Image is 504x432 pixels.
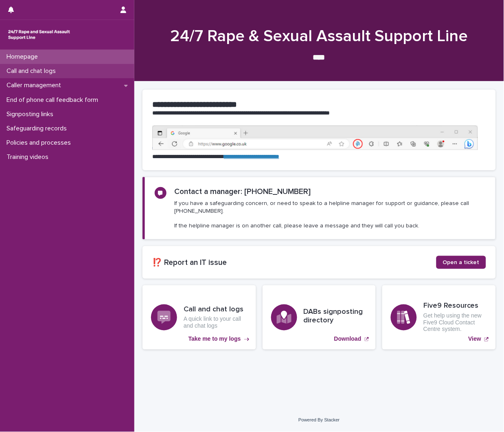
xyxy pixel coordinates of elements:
[3,53,44,61] p: Homepage
[304,308,368,326] h3: DABs signposting directory
[175,200,486,229] p: If you have a safeguarding concern, or need to speak to a helpline manager for support or guidanc...
[382,285,496,350] a: View
[184,316,248,330] p: A quick link to your call and chat logs
[3,125,73,132] p: Safeguarding records
[3,67,62,75] p: Call and chat logs
[423,313,487,333] p: Get help using the new Five9 Cloud Contact Centre system.
[263,285,376,350] a: Download
[298,418,340,423] a: Powered By Stacker
[3,82,68,89] p: Caller management
[3,153,55,161] p: Training videos
[142,285,256,350] a: Take me to my logs
[334,336,362,343] p: Download
[3,96,105,104] p: End of phone call feedback form
[152,126,478,150] img: https%3A%2F%2Fcdn.document360.io%2F0deca9d6-0dac-4e56-9e8f-8d9979bfce0e%2FImages%2FDocumentation%...
[3,139,77,147] p: Policies and processes
[152,258,436,267] h2: ⁉️ Report an IT issue
[469,336,482,343] p: View
[184,306,248,315] h3: Call and chat logs
[3,110,60,118] p: Signposting links
[188,336,241,343] p: Take me to my logs
[7,26,72,43] img: rhQMoQhaT3yELyF149Cw
[175,187,311,196] h2: Contact a manager: [PHONE_NUMBER]
[423,302,487,311] h3: Five9 Resources
[443,260,480,265] span: Open a ticket
[142,26,496,46] h1: 24/7 Rape & Sexual Assault Support Line
[436,256,486,269] a: Open a ticket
